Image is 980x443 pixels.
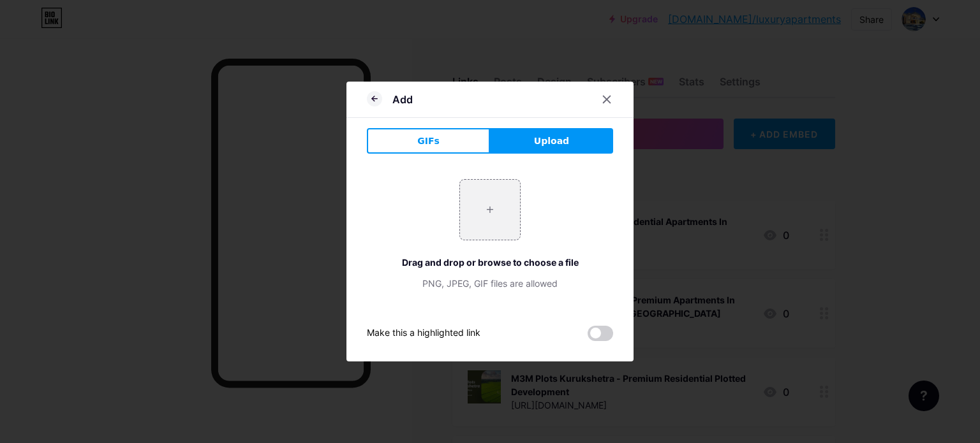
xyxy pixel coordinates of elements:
button: Upload [490,128,613,154]
div: PNG, JPEG, GIF files are allowed [367,277,613,290]
div: Make this a highlighted link [367,326,480,341]
div: Add [392,92,413,107]
span: GIFs [417,134,440,148]
button: GIFs [367,128,490,154]
span: Upload [534,134,569,148]
div: Drag and drop or browse to choose a file [367,256,613,269]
